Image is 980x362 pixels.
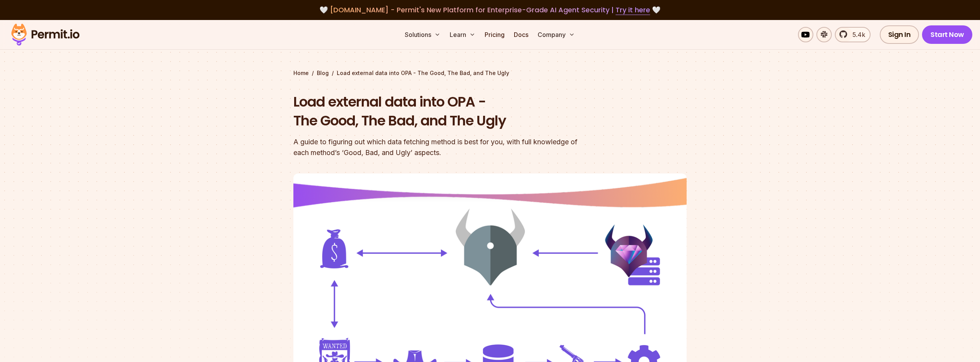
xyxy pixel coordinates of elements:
[482,27,508,42] a: Pricing
[835,27,871,42] a: 5.4k
[293,92,588,130] h1: Load external data into OPA - The Good, The Bad, and The Ugly
[293,69,309,77] a: Home
[535,27,578,42] button: Company
[922,25,972,44] a: Start Now
[447,27,478,42] button: Learn
[330,5,650,15] span: [DOMAIN_NAME] - Permit's New Platform for Enterprise-Grade AI Agent Security |
[880,25,919,44] a: Sign In
[293,69,687,77] div: / /
[18,5,962,15] div: 🤍 🤍
[317,69,329,77] a: Blog
[511,27,531,42] a: Docs
[616,5,650,15] a: Try it here
[402,27,444,42] button: Solutions
[848,30,865,39] span: 5.4k
[8,22,83,48] img: Permit logo
[293,137,588,158] div: A guide to figuring out which data fetching method is best for you, with full knowledge of each m...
